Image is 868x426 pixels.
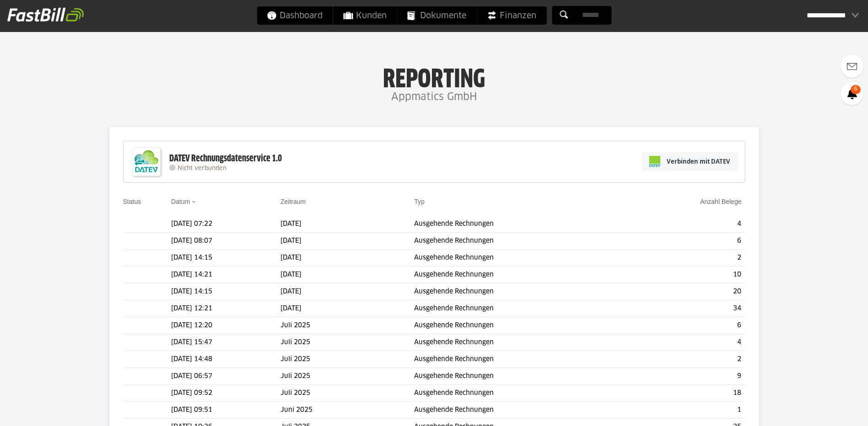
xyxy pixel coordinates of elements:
td: Ausgehende Rechnungen [414,317,625,334]
a: Finanzen [477,6,546,25]
td: Juli 2025 [280,385,414,402]
td: 20 [625,283,745,300]
td: 4 [625,216,745,233]
a: Datum [171,198,190,205]
span: Nicht verbunden [178,165,226,171]
td: [DATE] 09:52 [171,385,280,402]
td: [DATE] 12:20 [171,317,280,334]
td: Ausgehende Rechnungen [414,385,625,402]
td: Ausgehende Rechnungen [414,300,625,317]
td: [DATE] 14:48 [171,351,280,368]
img: fastbill_logo_white.png [7,7,84,22]
td: 9 [625,368,745,385]
td: [DATE] 09:51 [171,402,280,419]
div: DATEV Rechnungsdatenservice 1.0 [169,153,282,165]
td: [DATE] 14:15 [171,283,280,300]
td: [DATE] 07:22 [171,216,280,233]
td: [DATE] [280,250,414,266]
span: Kunden [343,6,387,25]
img: sort_desc.gif [192,201,198,203]
td: [DATE] [280,266,414,283]
td: [DATE] 08:07 [171,233,280,250]
td: Ausgehende Rechnungen [414,266,625,283]
span: Finanzen [487,6,536,25]
span: Dashboard [267,6,323,25]
td: Ausgehende Rechnungen [414,402,625,419]
a: Kunden [333,6,397,25]
a: Status [123,198,141,205]
td: 6 [625,317,745,334]
td: 10 [625,266,745,283]
td: [DATE] 14:15 [171,250,280,266]
td: Ausgehende Rechnungen [414,368,625,385]
td: Juli 2025 [280,351,414,368]
img: pi-datev-logo-farbig-24.svg [649,156,660,167]
img: DATEV-Datenservice Logo [128,144,165,180]
a: Dashboard [257,6,333,25]
td: Juli 2025 [280,317,414,334]
td: 6 [625,233,745,250]
td: 2 [625,351,745,368]
td: 4 [625,334,745,351]
td: [DATE] 12:21 [171,300,280,317]
td: Ausgehende Rechnungen [414,283,625,300]
td: [DATE] [280,233,414,250]
td: [DATE] 15:47 [171,334,280,351]
td: 2 [625,250,745,266]
td: [DATE] [280,300,414,317]
span: Dokumente [407,6,466,25]
td: Juli 2025 [280,368,414,385]
td: Juli 2025 [280,334,414,351]
a: Zeitraum [280,198,306,205]
td: [DATE] 14:21 [171,266,280,283]
td: 18 [625,385,745,402]
a: Anzahl Belege [700,198,741,205]
span: Verbinden mit DATEV [667,157,730,166]
a: Typ [414,198,425,205]
td: [DATE] 06:57 [171,368,280,385]
span: 6 [851,85,861,94]
td: Juni 2025 [280,402,414,419]
td: 34 [625,300,745,317]
td: Ausgehende Rechnungen [414,250,625,266]
td: Ausgehende Rechnungen [414,216,625,233]
h1: Reporting [92,64,776,88]
td: Ausgehende Rechnungen [414,233,625,250]
td: Ausgehende Rechnungen [414,351,625,368]
td: 1 [625,402,745,419]
iframe: Öffnet ein Widget, in dem Sie weitere Informationen finden [798,399,859,421]
a: Verbinden mit DATEV [642,152,738,171]
a: 6 [841,82,863,105]
a: Dokumente [397,6,476,25]
td: Ausgehende Rechnungen [414,334,625,351]
td: [DATE] [280,216,414,233]
td: [DATE] [280,283,414,300]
